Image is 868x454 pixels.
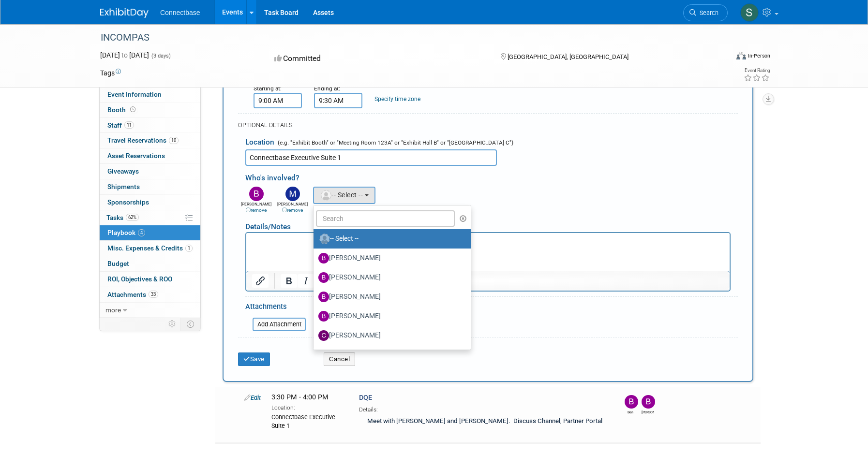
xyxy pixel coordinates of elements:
[107,167,139,175] span: Giveaways
[107,229,145,236] span: Playbook
[314,85,340,92] small: Ending at:
[100,103,200,117] a: Booth
[318,347,461,363] label: [PERSON_NAME]
[107,275,172,283] span: ROI, Objectives & ROO
[736,52,746,59] img: Format-Inperson.png
[318,253,329,264] img: B.jpg
[105,306,121,314] span: more
[318,289,461,305] label: [PERSON_NAME]
[107,291,158,298] span: Attachments
[625,409,637,415] div: Ben Edmond
[318,272,329,283] img: B.jpg
[100,225,200,240] a: Playbook4
[100,87,200,102] a: Event Information
[107,106,137,114] span: Booth
[359,414,608,430] div: Meet with [PERSON_NAME] and [PERSON_NAME]. Discuss Channel, Partner Portal
[245,302,306,314] div: Attachments
[100,8,149,18] img: ExhibitDay
[107,152,165,160] span: Asset Reservations
[181,318,201,330] td: Toggle Event Tabs
[107,260,129,267] span: Budget
[374,96,420,103] a: Specify time zone
[126,214,139,221] span: 62%
[124,121,134,129] span: 11
[100,148,200,163] a: Asset Reservations
[319,234,330,244] img: Unassigned-User-Icon.png
[120,51,129,59] span: to
[254,93,302,108] input: Start Time
[238,352,270,366] button: Save
[238,121,738,130] div: OPTIONAL DETAILS:
[277,201,308,214] div: [PERSON_NAME]
[740,3,759,22] img: Stephanie Bird
[642,395,655,409] img: Brian Maggiacomo
[245,168,738,184] div: Who's involved?
[316,210,455,227] input: Search
[246,233,730,271] iframe: Rich Text Area
[282,207,303,213] a: remove
[100,118,200,133] a: Staff11
[313,187,375,204] button: -- Select --
[100,241,200,256] a: Misc. Expenses & Credits1
[100,210,200,225] a: Tasks62%
[359,403,608,414] div: Details:
[100,287,200,302] a: Attachments33
[318,292,329,302] img: B.jpg
[245,138,274,146] span: Location
[252,274,269,288] button: Insert/edit link
[285,187,300,201] img: M.jpg
[107,121,134,129] span: Staff
[240,201,272,214] div: [PERSON_NAME]
[271,393,329,401] span: 3:30 PM - 4:00 PM
[318,231,461,247] label: -- Select --
[271,402,344,412] div: Location:
[97,29,713,46] div: INCOMPAS
[244,394,261,401] a: Edit
[281,274,297,288] button: Bold
[246,207,267,213] a: remove
[138,229,145,236] span: 4
[164,318,181,330] td: Personalize Event Tab Strip
[318,270,461,285] label: [PERSON_NAME]
[318,250,461,266] label: [PERSON_NAME]
[160,9,200,16] span: Connectbase
[314,93,362,108] input: End Time
[100,272,200,287] a: ROI, Objectives & ROO
[100,303,200,318] a: more
[359,394,372,402] span: DQE
[100,179,200,194] a: Shipments
[298,274,314,288] button: Italic
[100,256,200,271] a: Budget
[245,214,731,232] div: Details/Notes
[107,183,140,190] span: Shipments
[744,68,770,73] div: Event Rating
[100,68,121,78] td: Tags
[320,191,363,199] span: -- Select --
[318,330,329,341] img: C.jpg
[249,187,264,201] img: B.jpg
[748,52,770,59] div: In-Person
[508,53,629,60] span: [GEOGRAPHIC_DATA], [GEOGRAPHIC_DATA]
[100,133,200,148] a: Travel Reservations10
[149,291,158,298] span: 33
[276,139,513,146] span: (e.g. "Exhibit Booth" or "Meeting Room 123A" or "Exhibit Hall B" or "[GEOGRAPHIC_DATA] C")
[150,53,171,59] span: (3 days)
[100,51,149,59] span: [DATE] [DATE]
[271,412,344,430] div: Connectbase Executive Suite 1
[107,198,149,206] span: Sponsorships
[107,244,193,252] span: Misc. Expenses & Credits
[100,164,200,179] a: Giveaways
[671,50,770,65] div: Event Format
[107,90,162,98] span: Event Information
[169,137,179,144] span: 10
[318,308,461,324] label: [PERSON_NAME]
[318,311,329,322] img: B.jpg
[625,395,638,409] img: Ben Edmond
[318,328,461,343] label: [PERSON_NAME]
[642,409,654,415] div: Brian Maggiacomo
[683,4,728,21] a: Search
[324,352,355,366] button: Cancel
[271,50,485,67] div: Committed
[128,106,137,113] span: Booth not reserved yet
